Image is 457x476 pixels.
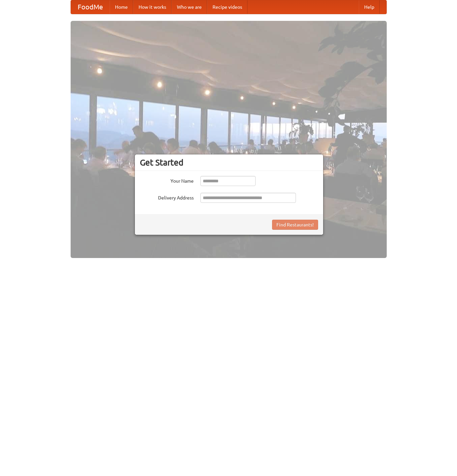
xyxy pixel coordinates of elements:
[207,0,247,14] a: Recipe videos
[172,0,207,14] a: Who we are
[110,0,133,14] a: Home
[71,0,110,14] a: FoodMe
[140,157,318,168] h3: Get Started
[272,220,318,230] button: Find Restaurants!
[359,0,380,14] a: Help
[140,176,194,184] label: Your Name
[133,0,172,14] a: How it works
[140,193,194,201] label: Delivery Address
